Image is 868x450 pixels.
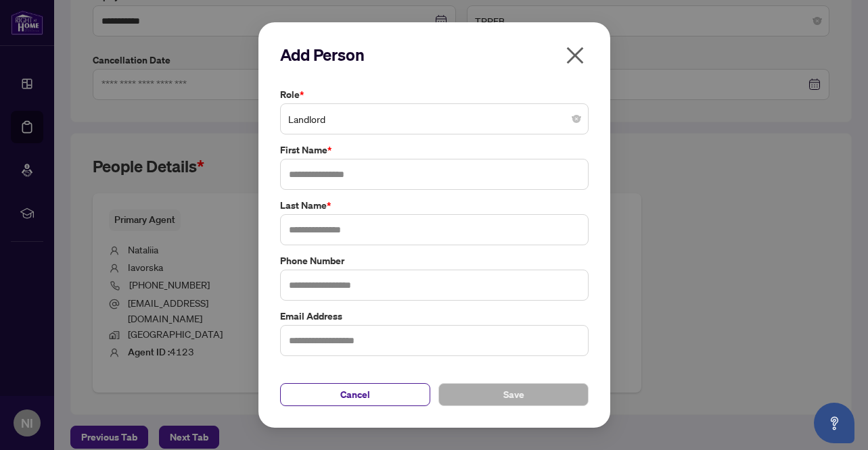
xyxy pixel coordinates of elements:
label: Email Address [280,309,589,324]
button: Save [438,383,589,406]
label: Role [280,87,589,102]
span: close-circle [572,115,580,123]
h2: Add Person [280,44,589,66]
label: First Name [280,143,589,157]
label: Last Name [280,198,589,213]
span: close [564,45,586,66]
button: Cancel [280,383,430,406]
button: Open asap [814,403,854,443]
span: Cancel [340,384,370,405]
span: Landlord [288,106,580,132]
label: Phone Number [280,253,589,268]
